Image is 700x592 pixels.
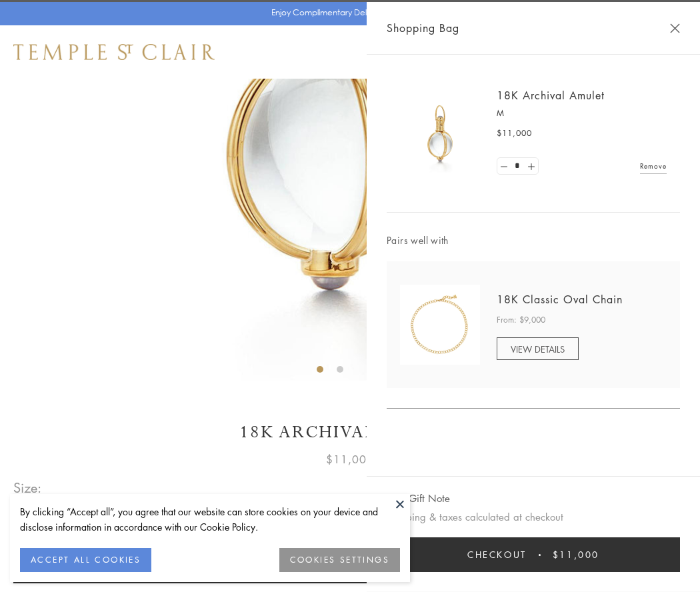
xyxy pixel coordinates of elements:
[20,548,151,572] button: ACCEPT ALL COOKIES
[387,19,459,37] span: Shopping Bag
[271,6,423,19] p: Enjoy Complimentary Delivery & Returns
[467,547,527,562] span: Checkout
[400,93,480,173] img: 18K Archival Amulet
[326,451,374,468] span: $11,000
[553,547,599,562] span: $11,000
[387,233,680,248] span: Pairs well with
[387,490,450,507] button: Add Gift Note
[497,127,532,140] span: $11,000
[387,509,680,525] p: Shipping & taxes calculated at checkout
[13,421,687,444] h1: 18K Archival Amulet
[670,23,680,33] button: Close Shopping Bag
[387,537,680,572] button: Checkout $11,000
[640,159,667,173] a: Remove
[497,88,605,103] a: 18K Archival Amulet
[524,158,537,175] a: Set quantity to 2
[497,337,579,360] a: VIEW DETAILS
[279,548,400,572] button: COOKIES SETTINGS
[497,313,545,327] span: From: $9,000
[497,107,667,120] p: M
[511,343,565,355] span: VIEW DETAILS
[13,44,215,60] img: Temple St. Clair
[400,285,480,365] img: N88865-OV18
[497,292,623,307] a: 18K Classic Oval Chain
[13,477,43,499] span: Size:
[497,158,511,175] a: Set quantity to 0
[20,504,400,535] div: By clicking “Accept all”, you agree that our website can store cookies on your device and disclos...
